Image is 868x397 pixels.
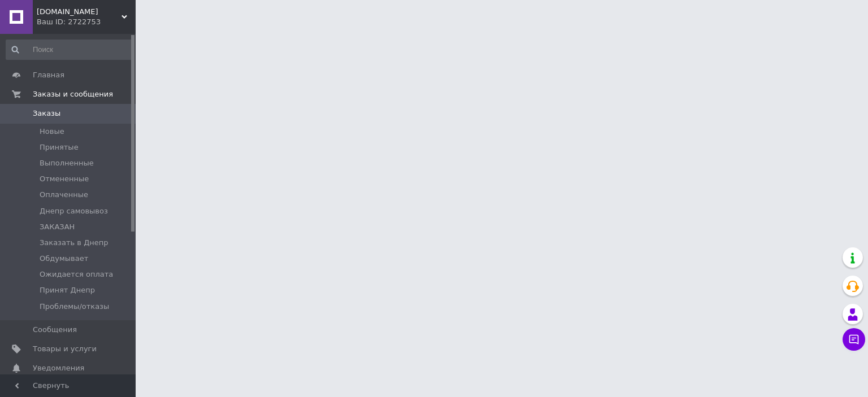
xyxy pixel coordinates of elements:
[33,363,84,373] span: Уведомления
[40,269,113,280] span: Ожидается оплата
[40,222,75,232] span: ЗАКАЗАН
[40,238,108,248] span: Заказать в Днепр
[37,17,136,27] div: Ваш ID: 2722753
[33,89,113,99] span: Заказы и сообщения
[40,302,109,312] span: Проблемы/отказы
[40,158,94,168] span: Выполненные
[37,7,121,17] span: ptkavangard.com.ua
[40,254,88,264] span: Обдумывает
[40,190,88,200] span: Оплаченные
[6,40,133,60] input: Поиск
[40,174,89,184] span: Отмененные
[40,285,95,295] span: Принят Днепр
[843,328,865,351] button: Чат с покупателем
[40,126,64,137] span: Новые
[33,70,64,80] span: Главная
[33,108,60,119] span: Заказы
[40,206,108,216] span: Днепр самовывоз
[33,325,77,335] span: Сообщения
[33,344,97,354] span: Товары и услуги
[40,142,79,152] span: Принятые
